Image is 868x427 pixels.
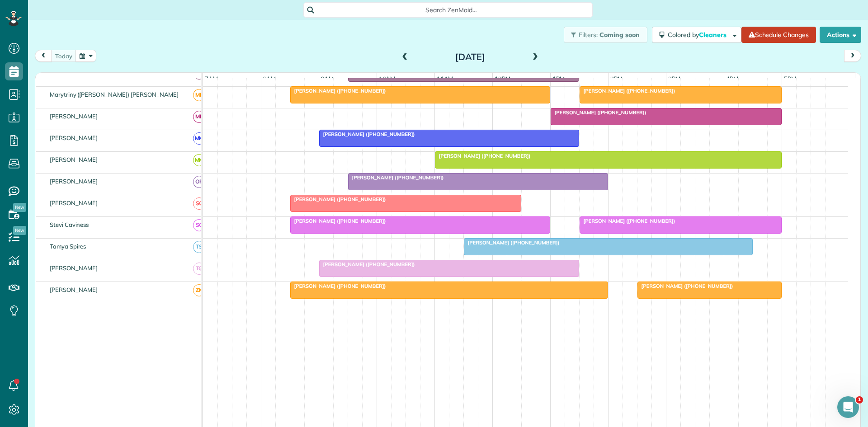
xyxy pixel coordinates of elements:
span: Stevi Caviness [48,221,90,228]
span: [PERSON_NAME] ([PHONE_NUMBER]) [348,174,444,181]
button: Actions [820,27,861,43]
span: [PERSON_NAME] [48,264,100,272]
span: [PERSON_NAME] ([PHONE_NUMBER]) [290,283,387,289]
span: 3pm [666,75,682,82]
span: [PERSON_NAME] [48,199,100,206]
span: SC [193,197,205,210]
span: Tamya Spires [48,243,88,250]
span: New [13,203,26,212]
button: Colored byCleaners [652,27,741,43]
span: 11am [435,75,455,82]
span: [PERSON_NAME] ([PHONE_NUMBER]) [319,261,415,267]
span: TS [193,241,205,253]
button: today [51,50,76,62]
span: SC [193,219,205,231]
h2: [DATE] [414,52,527,62]
span: TG [193,263,205,275]
span: 10am [377,75,397,82]
span: [PERSON_NAME] ([PHONE_NUMBER]) [579,88,676,94]
button: prev [35,50,52,62]
span: 4pm [724,75,740,82]
span: [PERSON_NAME] ([PHONE_NUMBER]) [579,218,676,224]
span: 5pm [782,75,798,82]
span: [PERSON_NAME] ([PHONE_NUMBER]) [290,218,387,224]
span: [PERSON_NAME] [48,156,100,163]
span: [PERSON_NAME] ([PHONE_NUMBER]) [550,109,647,116]
iframe: Intercom live chat [837,396,859,418]
span: Filters: [579,31,598,39]
span: [PERSON_NAME] ([PHONE_NUMBER]) [319,131,415,137]
button: next [844,50,861,62]
span: [PERSON_NAME] [48,134,100,141]
span: [PERSON_NAME] [48,286,100,293]
span: Coming soon [599,31,640,39]
span: MM [193,154,205,166]
span: [PERSON_NAME] [48,178,100,185]
span: Cleaners [699,31,728,39]
span: New [13,226,26,235]
span: [PERSON_NAME] ([PHONE_NUMBER]) [463,239,560,246]
span: 2pm [609,75,624,82]
span: 9am [319,75,336,82]
span: ME [193,89,205,101]
span: [PERSON_NAME] [48,113,100,120]
span: [PERSON_NAME] ([PHONE_NUMBER]) [434,153,531,159]
span: Colored by [668,31,730,39]
span: 12pm [493,75,512,82]
span: OR [193,176,205,188]
span: [PERSON_NAME] ([PHONE_NUMBER]) [290,88,387,94]
span: ML [193,111,205,123]
span: [PERSON_NAME] ([PHONE_NUMBER]) [637,283,734,289]
span: 1 [856,396,863,404]
a: Schedule Changes [741,27,816,43]
span: [PERSON_NAME] ([PHONE_NUMBER]) [290,196,387,202]
span: 7am [203,75,220,82]
span: ZK [193,284,205,296]
span: 1pm [551,75,566,82]
span: 8am [261,75,278,82]
span: MM [193,132,205,145]
span: Marytriny ([PERSON_NAME]) [PERSON_NAME] [48,91,180,98]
